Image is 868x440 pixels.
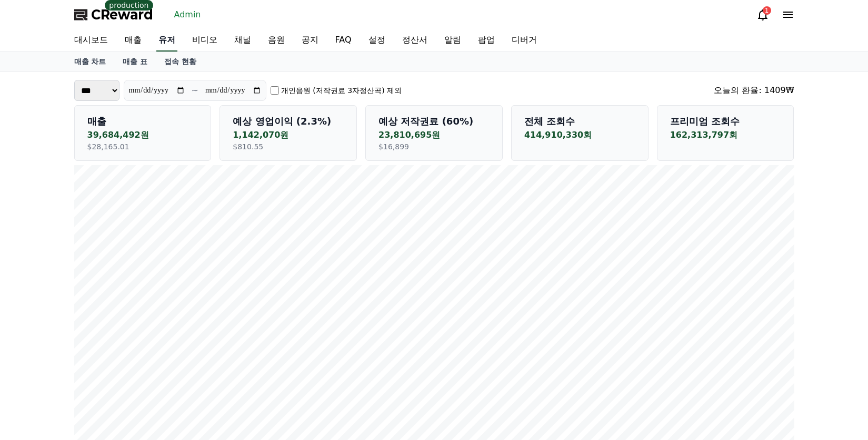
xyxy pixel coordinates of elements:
[756,8,769,21] a: 1
[524,129,635,141] p: 414,910,330회
[670,114,781,129] p: 프리미엄 조회수
[378,141,490,152] p: $16,899
[714,84,794,97] div: 오늘의 환율: 1409₩
[436,29,470,52] a: 알림
[3,333,69,360] a: Home
[27,349,45,357] span: Home
[184,29,226,52] a: 비디오
[470,29,503,52] a: 팝업
[670,129,781,141] p: 162,313,797회
[378,114,490,129] p: 예상 저작권료 (60%)
[192,84,198,97] p: ~
[87,141,198,152] p: $28,165.01
[503,29,545,52] a: 디버거
[281,85,402,96] label: 개인음원 (저작권료 3자정산곡) 제외
[378,129,490,141] p: 23,810,695원
[66,29,116,52] a: 대시보드
[360,29,394,52] a: 설정
[114,52,156,71] a: 매출 표
[524,114,635,129] p: 전체 조회수
[233,141,344,152] p: $810.55
[116,29,150,52] a: 매출
[87,114,198,129] p: 매출
[87,350,118,358] span: Messages
[260,29,293,52] a: 음원
[136,333,202,360] a: Settings
[327,29,360,52] a: FAQ
[156,52,205,71] a: 접속 현황
[170,6,205,23] a: Admin
[91,6,153,23] span: CReward
[156,29,177,52] a: 유저
[763,6,771,15] div: 1
[87,129,198,141] p: 39,684,492원
[233,129,344,141] p: 1,142,070원
[74,6,153,23] a: CReward
[156,349,182,357] span: Settings
[233,114,344,129] p: 예상 영업이익 (2.3%)
[293,29,327,52] a: 공지
[394,29,436,52] a: 정산서
[69,333,136,360] a: Messages
[66,52,115,71] a: 매출 차트
[226,29,260,52] a: 채널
